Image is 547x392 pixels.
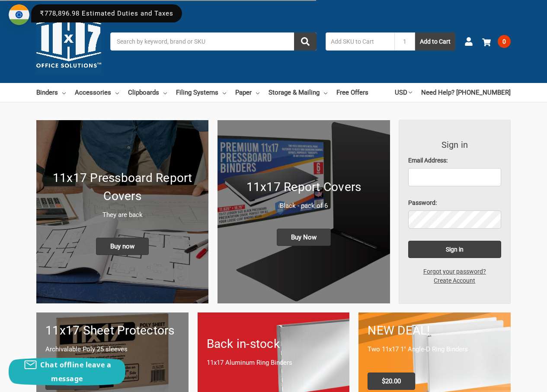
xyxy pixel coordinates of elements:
a: Forgot your password? [419,267,491,276]
h1: 11x17 Report Covers [227,178,381,196]
img: New 11x17 Pressboard Binders [36,120,208,303]
span: Buy Now [277,229,331,246]
a: Create Account [429,276,480,285]
a: Filing Systems [176,83,226,102]
h1: Back in-stock [207,335,341,353]
img: 11x17 Report Covers [218,120,390,303]
p: Two 11x17 1" Angle-D Ring Binders [368,344,502,354]
label: Email Address: [408,156,502,165]
label: Password: [408,198,502,207]
a: Storage & Mailing [269,83,327,102]
a: 0 [482,30,511,53]
a: Free Offers [336,83,368,102]
a: Accessories [75,83,119,102]
h1: 11x17 Sheet Protectors [45,322,179,340]
span: Chat offline leave a message [40,360,111,383]
p: 11x17 Aluminum Ring Binders [207,358,341,368]
h1: 11x17 Pressboard Report Covers [45,169,199,205]
p: Archivalable Poly 25 sleeves [45,344,179,354]
div: ₹778,896.98 Estimated Duties and Taxes [31,4,182,22]
a: Need Help? [PHONE_NUMBER] [421,83,511,102]
img: 11x17.com [36,9,101,74]
p: Black - pack of 6 [227,201,381,211]
span: $20.00 [368,373,415,390]
button: Chat offline leave a message [9,358,125,386]
span: 0 [498,35,511,48]
a: Binders [36,83,66,102]
h1: NEW DEAL! [368,322,502,340]
input: Add SKU to Cart [326,32,394,51]
button: Add to Cart [415,32,455,51]
h3: Sign in [408,138,502,151]
img: duty and tax information for India [9,4,29,25]
a: 11x17 Report Covers 11x17 Report Covers Black - pack of 6 Buy Now [218,120,390,303]
input: Sign in [408,241,502,258]
input: Search by keyword, brand or SKU [110,32,317,51]
a: USD [395,83,412,102]
a: Paper [235,83,259,102]
a: Clipboards [128,83,167,102]
p: They are back [45,210,199,220]
a: New 11x17 Pressboard Binders 11x17 Pressboard Report Covers They are back Buy now [36,120,208,303]
span: Buy now [96,238,149,255]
